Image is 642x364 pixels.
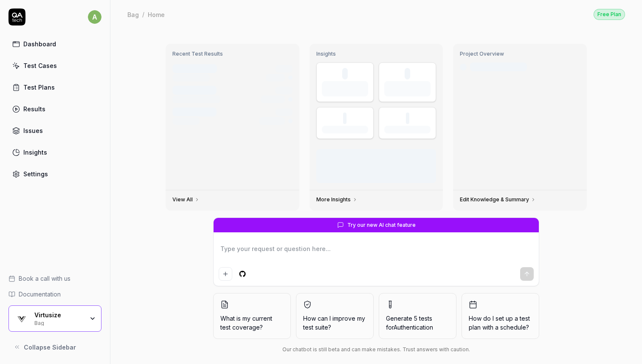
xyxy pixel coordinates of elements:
[19,274,70,283] span: Book a call with us
[296,293,374,339] button: How can I improve my test suite?
[23,61,57,70] div: Test Cases
[405,68,410,79] div: 0
[23,104,45,113] div: Results
[8,122,101,139] a: Issues
[8,36,101,52] a: Dashboard
[219,267,232,281] button: Add attachment
[322,126,368,133] div: Success Rate
[322,81,368,96] div: Test Executions (last 30 days)
[343,113,346,124] div: -
[386,315,433,331] span: Generate 5 tests for Authentication
[172,64,217,73] div: Test run #1234
[148,10,165,19] div: Home
[266,74,285,82] div: 12 tests
[127,10,139,19] div: Bag
[88,10,101,24] span: a
[470,62,527,71] div: Last crawled [DATE]
[23,148,47,157] div: Insights
[8,274,101,283] a: Book a call with us
[172,107,217,116] div: Test run #1232
[8,79,101,96] a: Test Plans
[8,339,101,356] button: Collapse Sidebar
[172,86,217,95] div: Test run #1233
[594,8,625,20] a: Free Plan
[8,305,101,332] button: Virtusize LogoVirtusizeBag
[8,144,101,161] a: Insights
[172,74,210,82] div: Manual Trigger
[462,293,539,339] button: How do I set up a test plan with a schedule?
[261,96,285,103] div: 8/12 tests
[23,169,48,178] div: Settings
[24,343,76,352] span: Collapse Sidebar
[469,314,532,332] span: How do I set up a test plan with a schedule?
[88,8,101,25] button: a
[23,83,55,92] div: Test Plans
[172,196,200,203] a: View All
[460,196,536,203] a: Edit Knowledge & Summary
[142,10,144,19] div: /
[259,117,285,125] div: 12/12 tests
[8,290,101,299] a: Documentation
[172,96,220,103] div: GitHub Push • main
[276,108,293,116] div: [DATE]
[379,293,456,339] button: Generate 5 tests forAuthentication
[23,40,56,48] div: Dashboard
[594,9,625,20] div: Free Plan
[8,166,101,182] a: Settings
[220,314,284,332] span: What is my current test coverage?
[19,290,61,299] span: Documentation
[276,65,293,73] div: 2h ago
[34,319,84,326] div: Bag
[23,126,43,135] div: Issues
[303,314,366,332] span: How can I improve my test suite?
[14,311,29,326] img: Virtusize Logo
[384,81,431,96] div: Test Cases (enabled)
[275,87,293,94] div: 4h ago
[172,117,200,125] div: Scheduled
[316,51,436,57] h3: Insights
[384,126,431,133] div: Avg Duration
[213,293,291,339] button: What is my current test coverage?
[8,57,101,74] a: Test Cases
[342,68,348,79] div: 0
[347,221,416,229] span: Try our new AI chat feature
[213,346,539,353] div: Our chatbot is still beta and can make mistakes. Trust answers with caution.
[406,113,409,124] div: -
[34,311,84,319] div: Virtusize
[8,101,101,117] a: Results
[460,51,580,57] h3: Project Overview
[172,51,293,57] h3: Recent Test Results
[316,196,358,203] a: More Insights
